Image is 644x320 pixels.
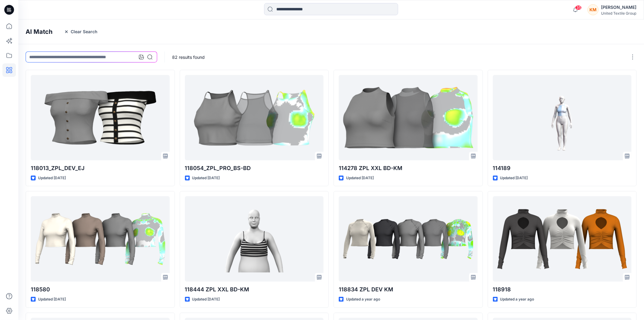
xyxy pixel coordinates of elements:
[31,285,170,294] p: 118580
[339,285,478,294] p: 118834 ZPL DEV KM
[185,164,324,172] p: 118054_ZPL_PRO_BS-BD
[185,196,324,282] a: 118444 ZPL XXL BD-KM
[346,175,374,181] p: Updated [DATE]
[493,285,632,294] p: 118918
[60,27,101,37] button: Clear Search
[339,164,478,172] p: 114278 ZPL XXL BD-KM
[192,296,220,303] p: Updated [DATE]
[493,75,632,160] a: 114189
[493,164,632,172] p: 114189
[601,4,636,11] div: [PERSON_NAME]
[185,75,324,160] a: 118054_ZPL_PRO_BS-BD
[493,196,632,282] a: 118918
[31,75,170,160] a: 118013_ZPL_DEV_EJ
[31,164,170,172] p: 118013_ZPL_DEV_EJ
[339,75,478,160] a: 114278 ZPL XXL BD-KM
[601,11,636,16] div: United Textile Group
[346,296,380,303] p: Updated a year ago
[339,196,478,282] a: 118834 ZPL DEV KM
[185,285,324,294] p: 118444 ZPL XXL BD-KM
[192,175,220,181] p: Updated [DATE]
[172,54,205,60] p: 82 results found
[38,175,66,181] p: Updated [DATE]
[588,4,599,15] div: KM
[500,296,534,303] p: Updated a year ago
[575,5,582,10] span: 35
[26,28,52,35] h4: AI Match
[500,175,528,181] p: Updated [DATE]
[38,296,66,303] p: Updated [DATE]
[31,196,170,282] a: 118580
